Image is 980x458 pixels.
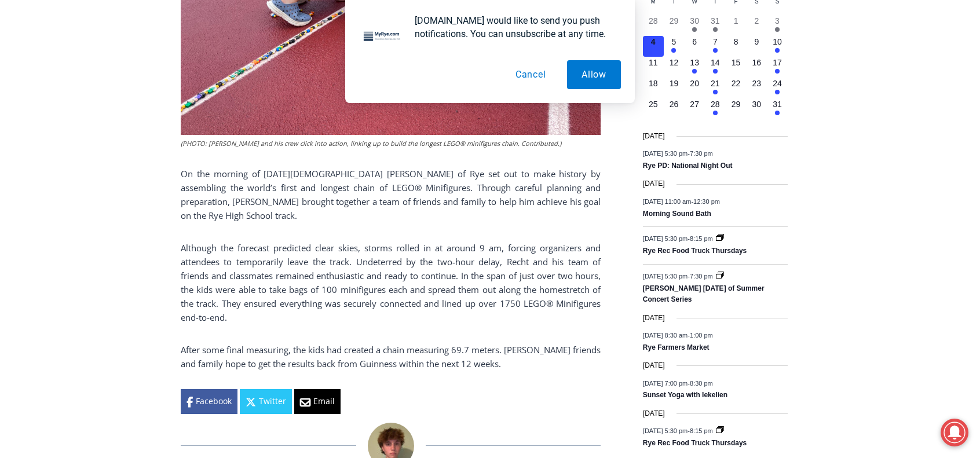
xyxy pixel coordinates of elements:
a: Sunset Yoga with Iekelien [643,391,727,400]
time: 26 [670,100,679,109]
img: notification icon [359,14,405,60]
span: 12:30 pm [693,197,720,204]
button: 25 [643,98,664,119]
button: 30 [746,98,767,119]
span: [DATE] 5:30 pm [643,427,688,434]
a: Rye Farmers Market [643,343,710,353]
span: [DATE] 5:30 pm [643,235,688,242]
time: 31 [773,100,782,109]
span: 8:30 pm [690,379,713,386]
span: [DATE] 7:00 pm [643,379,688,386]
a: Facebook [181,389,237,413]
time: - [643,427,715,434]
span: [DATE] 5:30 pm [643,150,688,157]
span: After some final measuring, the kids had created a chain measuring 69.7 meters. [PERSON_NAME] fri... [181,344,601,369]
span: On the morning of [DATE][DEMOGRAPHIC_DATA] [PERSON_NAME] of Rye set out to make history by assemb... [181,168,601,221]
span: 1:00 pm [690,332,713,339]
span: 7:30 pm [690,272,713,279]
time: 29 [732,100,741,109]
a: Rye Rec Food Truck Thursdays [643,439,747,448]
time: 30 [752,100,762,109]
button: 29 [726,98,747,119]
span: Although the forecast predicted clear skies, storms rolled in at around 9 am, forcing organizers ... [181,242,601,323]
figcaption: (PHOTO: [PERSON_NAME] and his crew click into action, linking up to build the longest LEGO® minif... [181,138,601,149]
button: 31 Has events [767,98,788,119]
em: Has events [775,111,780,115]
button: Cancel [501,60,561,89]
time: 25 [649,100,658,109]
time: [DATE] [643,408,665,419]
time: - [643,379,713,386]
time: 27 [690,100,699,109]
span: 8:15 pm [690,427,713,434]
button: 26 [664,98,685,119]
time: - [643,150,713,157]
button: 27 [684,98,705,119]
time: - [643,197,720,204]
a: Twitter [240,389,292,413]
time: - [643,235,715,242]
time: - [643,332,713,339]
a: Morning Sound Bath [643,210,711,219]
span: [DATE] 8:30 am [643,332,688,339]
div: [DOMAIN_NAME] would like to send you push notifications. You can unsubscribe at any time. [405,14,621,41]
time: [DATE] [643,313,665,324]
button: 28 Has events [705,98,726,119]
time: [DATE] [643,360,665,371]
a: Rye Rec Food Truck Thursdays [643,247,747,256]
span: [DATE] 5:30 pm [643,272,688,279]
a: Rye PD: National Night Out [643,162,733,171]
time: - [643,272,715,279]
time: [DATE] [643,178,665,189]
span: [DATE] 11:00 am [643,197,692,204]
time: [DATE] [643,131,665,142]
em: Has events [713,111,718,115]
span: 8:15 pm [690,235,713,242]
a: Email [294,389,341,413]
time: 28 [711,100,720,109]
a: [PERSON_NAME] [DATE] of Summer Concert Series [643,284,765,305]
button: Allow [567,60,621,89]
span: 7:30 pm [690,150,713,157]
